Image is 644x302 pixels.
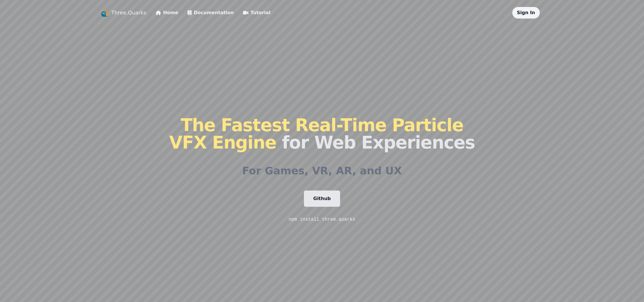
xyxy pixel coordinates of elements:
[169,116,475,151] h1: for Web Experiences
[188,9,234,16] a: Documentation
[243,9,271,16] a: Tutorial
[242,165,402,177] h2: For Games, VR, AR, and UX
[517,10,535,15] a: Sign In
[169,115,463,153] span: The Fastest Real-Time Particle VFX Engine
[156,9,178,16] a: Home
[289,217,355,222] code: npm install three.quarks
[111,9,146,17] a: Three.Quarks
[304,191,340,207] a: Github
